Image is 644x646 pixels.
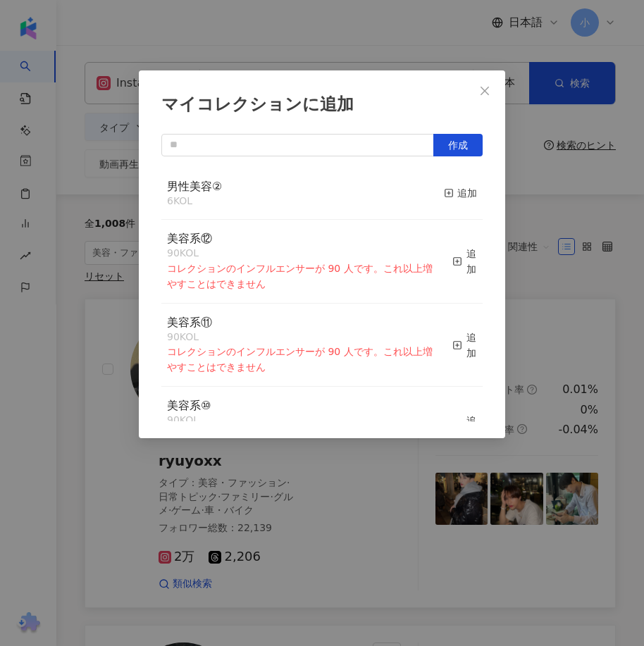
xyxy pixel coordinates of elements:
[167,400,211,411] a: 美容系⑩
[167,232,212,245] span: 美容系⑫
[452,398,477,459] button: 追加
[444,185,477,201] div: 追加
[452,246,477,277] div: 追加
[167,233,212,244] a: 美容系⑫
[167,346,433,373] span: コレクションのインフルエンサーが 90 人です。これ以上増やすことはできません
[85,299,616,608] a: KOL Avatarryuyoxxタイプ：美容・ファッション·日常トピック·ファミリー·グルメ·ゲーム·車・バイクフォロワー総数：22,1392万2,206類似検索エンゲージメント率questi...
[471,77,499,105] button: Close
[161,93,483,117] div: マイコレクションに追加
[167,181,222,192] a: 男性美容②
[167,317,212,328] a: 美容系⑪
[444,179,477,209] button: 追加
[167,194,222,209] div: 6 KOL
[452,231,477,292] button: 追加
[167,263,433,290] span: コレクションのインフルエンサーが 90 人です。これ以上増やすことはできません
[167,414,438,428] div: 90 KOL
[167,316,212,329] span: 美容系⑪
[452,315,477,375] button: 追加
[452,413,477,444] div: 追加
[448,139,468,151] span: 作成
[433,134,483,156] button: 作成
[167,399,211,412] span: 美容系⑩
[167,247,438,261] div: 90 KOL
[479,85,490,97] span: close
[167,330,438,344] div: 90 KOL
[452,330,477,361] div: 追加
[167,180,222,193] span: 男性美容②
